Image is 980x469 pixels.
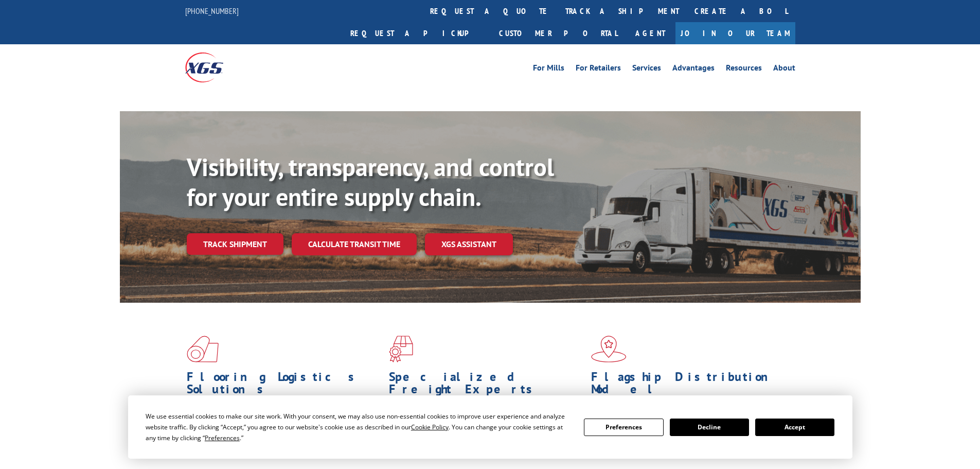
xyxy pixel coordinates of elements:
[187,151,554,213] b: Visibility, transparency, and control for your entire supply chain.
[672,64,715,75] a: Advantages
[632,64,661,75] a: Services
[411,423,449,431] span: Cookie Policy
[625,22,675,44] a: Agent
[670,419,749,436] button: Decline
[187,371,381,401] h1: Flooring Logistics Solutions
[755,419,834,436] button: Accept
[591,371,786,401] h1: Flagship Distribution Model
[675,22,795,44] a: Join Our Team
[205,433,240,442] span: Preferences
[584,419,663,436] button: Preferences
[187,233,283,255] a: Track shipment
[187,336,219,362] img: xgs-icon-total-supply-chain-intelligence-red
[343,22,491,44] a: Request a pickup
[389,371,583,401] h1: Specialized Freight Experts
[773,64,795,75] a: About
[185,6,239,16] a: [PHONE_NUMBER]
[425,233,513,255] a: XGS ASSISTANT
[533,64,564,75] a: For Mills
[726,64,762,75] a: Resources
[389,336,413,362] img: xgs-icon-focused-on-flooring-red
[128,395,852,459] div: Cookie Consent Prompt
[146,411,572,443] div: We use essential cookies to make our site work. With your consent, we may also use non-essential ...
[591,336,627,362] img: xgs-icon-flagship-distribution-model-red
[491,22,625,44] a: Customer Portal
[292,233,417,255] a: Calculate transit time
[576,64,621,75] a: For Retailers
